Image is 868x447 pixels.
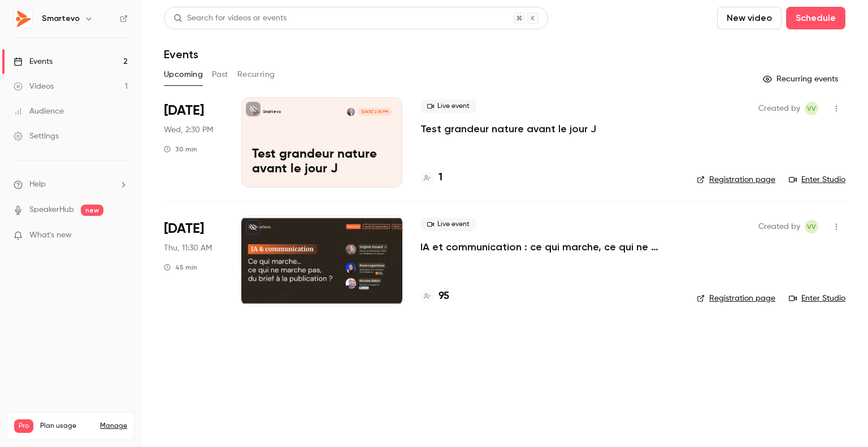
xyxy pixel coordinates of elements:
[164,263,197,272] div: 45 min
[805,102,818,115] span: Virginie Vovard
[420,99,476,113] span: Live event
[789,293,845,304] a: Enter Studio
[717,7,782,29] button: New video
[14,179,128,190] li: help-dropdown-opener
[100,422,127,431] a: Manage
[212,66,228,84] button: Past
[164,215,223,306] div: Sep 25 Thu, 11:30 AM (Europe/Paris)
[263,109,281,115] p: Smartevo
[439,170,442,185] h4: 1
[14,56,53,67] div: Events
[758,220,800,233] span: Created by
[42,13,80,24] h6: Smartevo
[14,131,59,142] div: Settings
[164,97,223,188] div: Sep 24 Wed, 2:30 PM (Europe/Paris)
[237,66,275,84] button: Recurring
[697,174,775,185] a: Registration page
[420,218,476,231] span: Live event
[758,70,845,88] button: Recurring events
[358,108,391,116] span: [DATE] 2:30 PM
[164,124,213,136] span: Wed, 2:30 PM
[40,422,93,431] span: Plan usage
[807,220,816,233] span: VV
[164,66,203,84] button: Upcoming
[81,205,103,216] span: new
[420,240,679,254] a: IA et communication : ce qui marche, ce qui ne marche pas...du brief à la publication ?
[14,81,54,92] div: Videos
[164,145,197,154] div: 30 min
[786,7,845,29] button: Schedule
[29,204,74,216] a: SpeakerHub
[697,293,775,304] a: Registration page
[805,220,818,233] span: Virginie Vovard
[173,12,287,24] div: Search for videos or events
[114,231,128,241] iframe: Noticeable Trigger
[241,97,402,188] a: Test grandeur nature avant le jour JSmartevoEric Ohleyer[DATE] 2:30 PMTest grandeur nature avant ...
[14,419,33,433] span: Pro
[29,229,72,241] span: What's new
[420,289,449,304] a: 95
[439,289,449,304] h4: 95
[14,10,32,28] img: Smartevo
[164,220,204,238] span: [DATE]
[14,106,64,117] div: Audience
[758,102,800,115] span: Created by
[164,102,204,120] span: [DATE]
[164,47,198,61] h1: Events
[789,174,845,185] a: Enter Studio
[252,147,392,177] p: Test grandeur nature avant le jour J
[420,170,442,185] a: 1
[164,242,212,254] span: Thu, 11:30 AM
[420,122,596,136] a: Test grandeur nature avant le jour J
[347,108,355,116] img: Eric Ohleyer
[807,102,816,115] span: VV
[29,179,46,190] span: Help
